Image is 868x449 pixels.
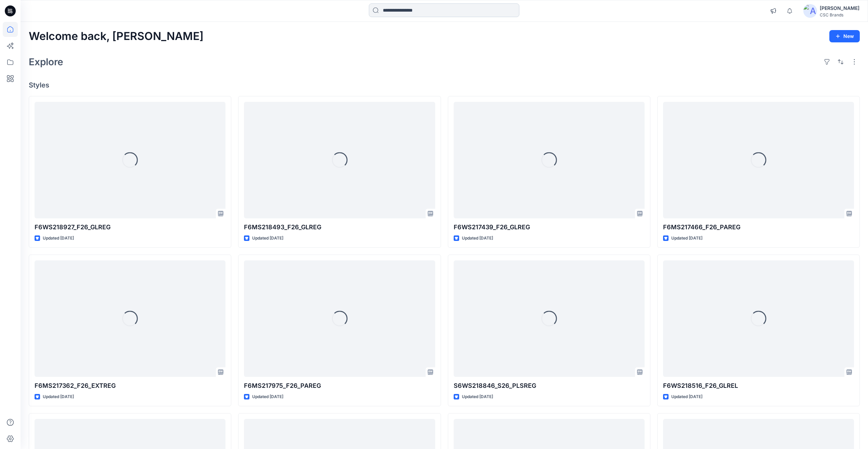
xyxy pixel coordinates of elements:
[29,30,204,43] h2: Welcome back, [PERSON_NAME]
[820,12,859,17] div: CSC Brands
[462,393,493,400] p: Updated [DATE]
[803,4,817,18] img: avatar
[252,235,283,242] p: Updated [DATE]
[454,222,645,232] p: F6WS217439_F26_GLREG
[829,30,860,42] button: New
[252,393,283,400] p: Updated [DATE]
[454,381,645,391] p: S6WS218846_S26_PLSREG
[29,81,860,89] h4: Styles
[29,56,63,67] h2: Explore
[35,381,225,391] p: F6MS217362_F26_EXTREG
[43,393,74,400] p: Updated [DATE]
[663,381,854,391] p: F6WS218516_F26_GLREL
[244,222,435,232] p: F6MS218493_F26_GLREG
[820,4,859,12] div: [PERSON_NAME]
[462,235,493,242] p: Updated [DATE]
[663,222,854,232] p: F6MS217466_F26_PAREG
[671,393,702,400] p: Updated [DATE]
[671,235,702,242] p: Updated [DATE]
[43,235,74,242] p: Updated [DATE]
[244,381,435,391] p: F6MS217975_F26_PAREG
[35,222,225,232] p: F6WS218927_F26_GLREG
